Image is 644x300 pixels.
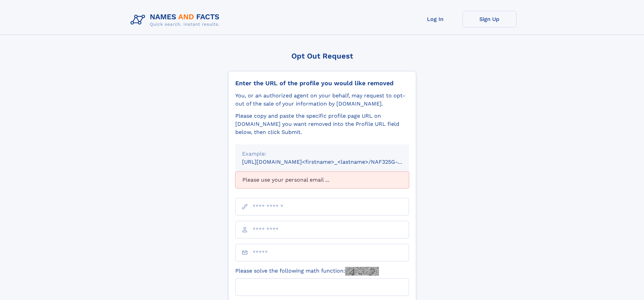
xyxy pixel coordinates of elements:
small: [URL][DOMAIN_NAME]<firstname>_<lastname>/NAF325G-xxxxxxxx [242,159,422,165]
div: Please use your personal email ... [235,171,409,188]
img: Logo Names and Facts [128,11,225,29]
a: Sign Up [462,11,517,27]
div: Opt Out Request [228,52,416,60]
a: Log In [408,11,462,27]
div: Please copy and paste the specific profile page URL on [DOMAIN_NAME] you want removed into the Pr... [235,112,409,136]
div: You, or an authorized agent on your behalf, may request to opt-out of the sale of your informatio... [235,92,409,108]
div: Example: [242,150,402,158]
label: Please solve the following math function: [235,267,379,276]
div: Enter the URL of the profile you would like removed [235,79,409,87]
